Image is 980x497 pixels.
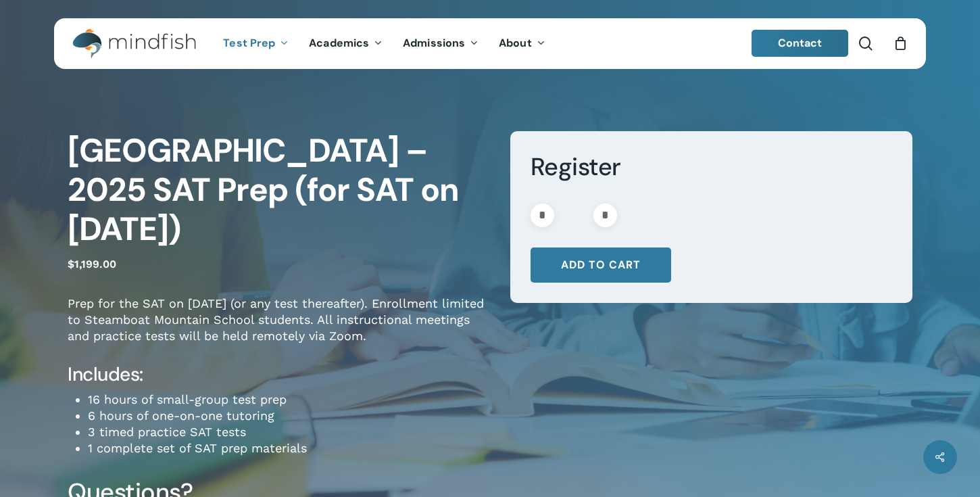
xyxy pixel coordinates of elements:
header: Main Menu [54,18,926,69]
li: 6 hours of one-on-one tutoring [88,408,490,424]
span: Contact [778,36,823,50]
li: 3 timed practice SAT tests [88,424,490,440]
span: About [499,36,532,50]
a: About [489,38,556,49]
span: Admissions [403,36,465,50]
p: Prep for the SAT on [DATE] (or any test thereafter). Enrollment limited to Steamboat Mountain Sch... [68,295,490,362]
h4: Includes: [68,362,490,387]
li: 1 complete set of SAT prep materials [88,440,490,456]
h1: [GEOGRAPHIC_DATA] – 2025 SAT Prep (for SAT on [DATE]) [68,131,490,249]
button: Add to cart [531,247,671,283]
nav: Main Menu [213,18,555,69]
span: Test Prep [223,36,275,50]
a: Admissions [393,38,489,49]
a: Academics [299,38,393,49]
a: Test Prep [213,38,299,49]
li: 16 hours of small-group test prep [88,392,490,408]
input: Product quantity [558,204,589,227]
h3: Register [531,151,893,183]
span: $ [68,258,74,270]
bdi: 1,199.00 [68,258,116,270]
span: Academics [309,36,369,50]
a: Contact [752,30,849,57]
